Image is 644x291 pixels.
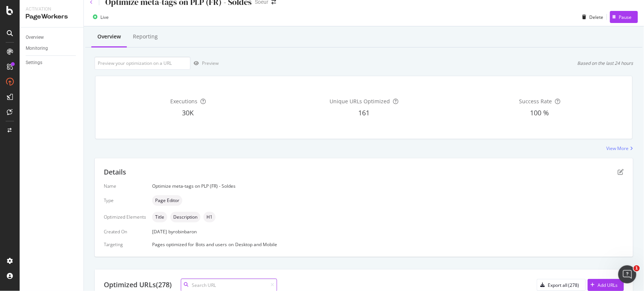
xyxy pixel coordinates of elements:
[26,59,42,67] div: Settings
[618,265,636,283] iframe: Intercom live chat
[330,98,390,105] span: Unique URLs Optimized
[607,145,633,152] a: View More
[548,282,579,288] div: Export all (278)
[155,215,164,219] span: Title
[26,6,77,12] div: Activation
[235,241,277,248] div: Desktop and Mobile
[152,228,624,235] div: [DATE]
[100,14,109,20] div: Live
[191,57,219,69] button: Preview
[26,34,78,41] a: Overview
[537,279,586,291] button: Export all (278)
[26,59,78,67] a: Settings
[152,212,167,222] div: neutral label
[170,212,200,222] div: neutral label
[610,11,638,23] button: Pause
[26,44,78,52] a: Monitoring
[598,282,618,288] div: Add URLs
[173,215,197,219] span: Description
[202,60,219,66] div: Preview
[578,60,633,66] div: Based on the last 24 hours
[152,241,624,248] div: Pages optimized for on
[182,108,194,117] span: 30K
[519,98,552,105] span: Success Rate
[206,215,213,219] span: H1
[168,228,197,235] div: by robinbaron
[133,33,158,40] div: Reporting
[104,197,146,204] div: Type
[104,228,146,235] div: Created On
[26,12,77,21] div: PageWorkers
[579,11,604,23] button: Delete
[94,57,191,70] input: Preview your optimization on a URL
[26,44,48,52] div: Monitoring
[618,169,624,175] div: pen-to-square
[104,183,146,189] div: Name
[588,279,624,291] button: Add URLs
[203,212,216,222] div: neutral label
[26,34,44,41] div: Overview
[196,241,227,248] div: Bots and users
[155,198,179,203] span: Page Editor
[152,195,182,206] div: neutral label
[170,98,197,105] span: Executions
[634,265,640,271] span: 1
[619,14,632,20] div: Pause
[104,280,172,290] div: Optimized URLs (278)
[104,167,126,177] div: Details
[358,108,370,117] span: 161
[97,33,121,40] div: Overview
[530,108,549,117] span: 100 %
[607,145,629,152] div: View More
[104,241,146,248] div: Targeting
[152,183,624,189] div: Optimize meta-tags on PLP (FR) - Soldes
[104,214,146,220] div: Optimized Elements
[590,14,604,20] div: Delete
